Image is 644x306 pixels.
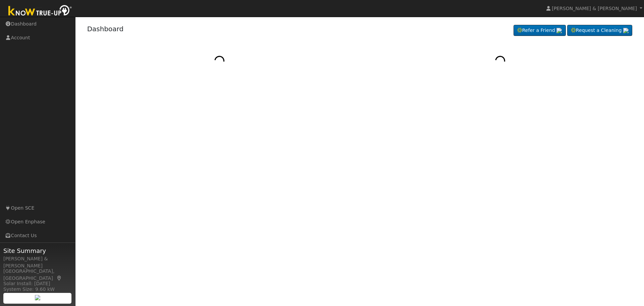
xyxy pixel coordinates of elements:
img: retrieve [556,28,562,33]
a: Request a Cleaning [567,25,632,36]
img: retrieve [35,295,40,300]
a: Map [56,275,62,281]
div: [PERSON_NAME] & [PERSON_NAME] [3,255,72,269]
a: Dashboard [87,25,124,33]
div: Solar Install: [DATE] [3,280,72,287]
img: retrieve [623,28,629,33]
div: [GEOGRAPHIC_DATA], [GEOGRAPHIC_DATA] [3,268,72,282]
a: Refer a Friend [514,25,566,36]
img: Know True-Up [5,4,75,19]
div: System Size: 9.60 kW [3,286,72,293]
span: [PERSON_NAME] & [PERSON_NAME] [552,6,637,11]
span: Site Summary [3,246,72,255]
